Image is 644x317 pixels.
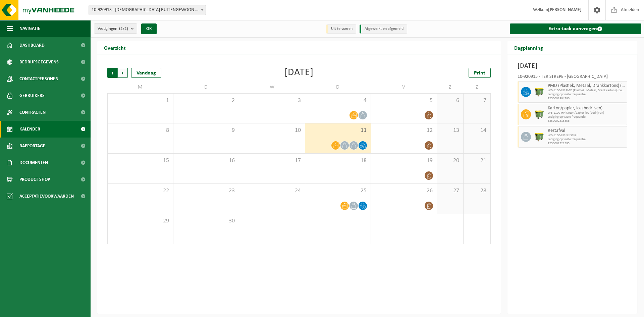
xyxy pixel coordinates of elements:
h2: Dagplanning [507,41,550,54]
span: 23 [177,187,236,195]
td: Z [437,81,464,93]
img: WB-1100-HPE-GN-50 [534,132,544,142]
span: Restafval [548,128,626,134]
span: Rapportage [19,138,45,154]
div: [DATE] [284,68,314,78]
span: 12 [374,127,433,134]
a: Print [469,68,491,78]
span: Kalender [19,121,40,138]
td: D [305,81,371,93]
span: 10-920913 - KATHOLIEK BUITENGEWOON ONDERWIJS OOSTENDE-GISTEL - MIDDELKERKE [89,5,206,15]
span: Print [474,70,485,76]
span: Navigatie [19,20,40,37]
span: Product Shop [19,171,50,188]
span: 29 [111,217,170,225]
span: Vorige [107,68,117,78]
td: V [371,81,437,93]
a: Extra taak aanvragen [510,23,642,34]
span: 25 [309,187,368,195]
span: T250002321595 [548,142,626,146]
span: 13 [440,127,460,134]
span: 5 [374,97,433,104]
span: WB-1100-HP PMD (Plastiek, Metaal, Drankkartons) (bedrijven) [548,89,626,93]
span: 3 [243,97,302,104]
span: 7 [467,97,487,104]
div: 10-920915 - TER STREPE - [GEOGRAPHIC_DATA] [518,74,628,81]
img: WB-1100-HPE-GN-50 [534,87,544,97]
span: Contactpersonen [19,70,58,87]
span: 16 [177,157,236,164]
span: 10 [243,127,302,134]
span: 10-920913 - KATHOLIEK BUITENGEWOON ONDERWIJS OOSTENDE-GISTEL - MIDDELKERKE [89,5,206,15]
span: Contracten [19,104,46,121]
button: OK [141,23,157,34]
span: 15 [111,157,170,164]
span: 11 [309,127,368,134]
span: 6 [440,97,460,104]
h2: Overzicht [97,41,132,54]
span: 28 [467,187,487,195]
img: WB-1100-HPE-GN-50 [534,109,544,119]
span: 30 [177,217,236,225]
span: Lediging op vaste frequentie [548,93,626,97]
span: Documenten [19,154,48,171]
span: 27 [440,187,460,195]
td: M [107,81,173,93]
span: 8 [111,127,170,134]
span: WB-1100-HP karton/papier, los (bedrijven) [548,111,626,115]
span: Acceptatievoorwaarden [19,188,74,205]
strong: [PERSON_NAME] [548,7,582,12]
span: Lediging op vaste frequentie [548,115,626,119]
span: WB-1100-HP restafval [548,134,626,138]
span: 1 [111,97,170,104]
span: Volgende [118,68,128,78]
button: Vestigingen(2/2) [94,23,137,34]
h3: [DATE] [518,61,628,71]
span: T250002315356 [548,119,626,123]
span: 22 [111,187,170,195]
span: 20 [440,157,460,164]
span: 14 [467,127,487,134]
span: Bedrijfsgegevens [19,54,59,70]
td: Z [464,81,490,93]
span: 24 [243,187,302,195]
count: (2/2) [119,27,128,31]
span: 2 [177,97,236,104]
span: Lediging op vaste frequentie [548,138,626,142]
span: 21 [467,157,487,164]
span: T250001994790 [548,97,626,101]
span: Vestigingen [98,24,128,34]
span: 19 [374,157,433,164]
span: 4 [309,97,368,104]
li: Uit te voeren [326,24,356,34]
span: PMD (Plastiek, Metaal, Drankkartons) (bedrijven) [548,83,626,89]
span: 9 [177,127,236,134]
span: 17 [243,157,302,164]
td: W [239,81,305,93]
span: Gebruikers [19,87,45,104]
span: Dashboard [19,37,45,54]
span: Karton/papier, los (bedrijven) [548,106,626,111]
span: 18 [309,157,368,164]
span: 26 [374,187,433,195]
li: Afgewerkt en afgemeld [360,24,407,34]
td: D [173,81,239,93]
div: Vandaag [131,68,161,78]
